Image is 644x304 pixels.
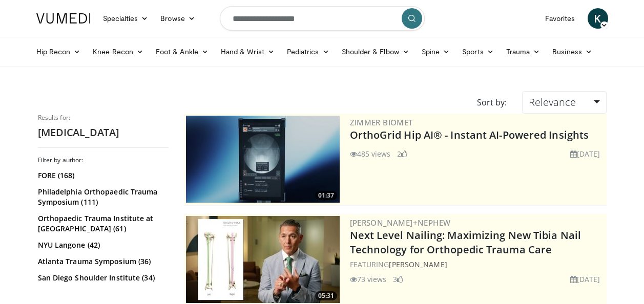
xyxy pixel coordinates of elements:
li: 2 [397,148,407,159]
img: 51d03d7b-a4ba-45b7-9f92-2bfbd1feacc3.300x170_q85_crop-smart_upscale.jpg [186,116,340,203]
span: Relevance [529,95,576,109]
li: 485 views [350,148,391,159]
a: Trauma [500,41,547,62]
a: Zimmer Biomet [350,117,413,127]
span: 01:37 [315,191,337,200]
a: Philadelphia Orthopaedic Trauma Symposium (111) [38,187,166,207]
a: 05:31 [186,216,340,303]
li: 3 [393,274,403,285]
a: Foot & Ankle [150,41,215,62]
li: [DATE] [570,274,600,285]
a: Sports [456,41,500,62]
a: Knee Recon [87,41,150,62]
a: Hip Recon [30,41,87,62]
a: Browse [154,8,201,29]
a: Atlanta Trauma Symposium (36) [38,256,166,267]
a: NYU Langone (42) [38,240,166,250]
a: [GEOGRAPHIC_DATA] (33) [38,289,166,299]
a: K [588,8,608,29]
a: [PERSON_NAME] [389,259,447,269]
div: Sort by: [469,91,514,114]
a: Pediatrics [281,41,336,62]
p: Results for: [38,114,169,122]
a: 01:37 [186,116,340,203]
li: 73 views [350,274,387,285]
a: OrthoGrid Hip AI® - Instant AI-Powered Insights [350,128,589,142]
h2: [MEDICAL_DATA] [38,126,169,139]
h3: Filter by author: [38,156,169,164]
span: 05:31 [315,291,337,300]
img: f5bb47d0-b35c-4442-9f96-a7b2c2350023.300x170_q85_crop-smart_upscale.jpg [186,216,340,303]
a: Specialties [97,8,155,29]
img: VuMedi Logo [36,13,91,24]
a: Relevance [522,91,606,114]
a: Business [546,41,598,62]
a: Shoulder & Elbow [336,41,416,62]
a: Orthopaedic Trauma Institute at [GEOGRAPHIC_DATA] (61) [38,213,166,234]
div: FEATURING [350,259,605,270]
li: [DATE] [570,148,600,159]
a: Favorites [539,8,581,29]
a: Hand & Wrist [215,41,281,62]
a: FORE (168) [38,170,166,181]
a: [PERSON_NAME]+Nephew [350,218,451,228]
a: San Diego Shoulder Institute (34) [38,273,166,283]
a: Spine [416,41,456,62]
a: Next Level Nailing: Maximizing New Tibia Nail Technology for Orthopedic Trauma Care [350,228,581,256]
input: Search topics, interventions [220,6,425,31]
